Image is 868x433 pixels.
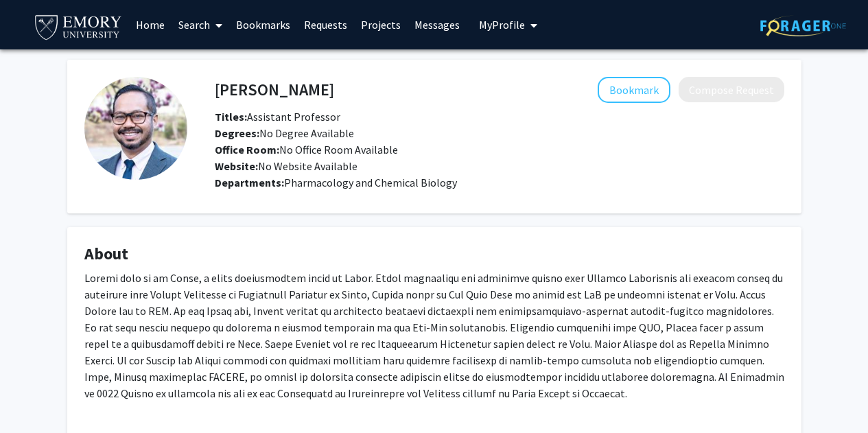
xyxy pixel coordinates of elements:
span: No Office Room Available [215,143,398,156]
a: Search [172,1,229,49]
a: Projects [354,1,408,49]
img: Emory University Logo [33,11,124,42]
h4: About [84,244,784,264]
h4: [PERSON_NAME] [215,77,334,102]
a: Home [129,1,172,49]
span: Pharmacology and Chemical Biology [284,176,457,189]
button: Compose Request to Anupam Patgiri [679,77,784,102]
a: Requests [297,1,354,49]
b: Degrees: [215,126,259,140]
iframe: Chat [10,371,58,423]
b: Website: [215,159,258,173]
b: Office Room: [215,143,279,156]
span: My Profile [479,18,525,32]
div: Loremi dolo si am Conse, a elits doeiusmodtem incid ut Labor. Etdol magnaaliqu eni adminimve quis... [84,270,784,429]
span: Assistant Professor [215,110,340,124]
img: ForagerOne Logo [760,15,846,36]
button: Add Anupam Patgiri to Bookmarks [598,77,670,103]
img: Profile Picture [84,77,187,180]
a: Messages [408,1,467,49]
b: Titles: [215,110,247,124]
span: No Website Available [215,159,357,173]
a: Bookmarks [229,1,297,49]
span: No Degree Available [215,126,354,140]
b: Departments: [215,176,284,189]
